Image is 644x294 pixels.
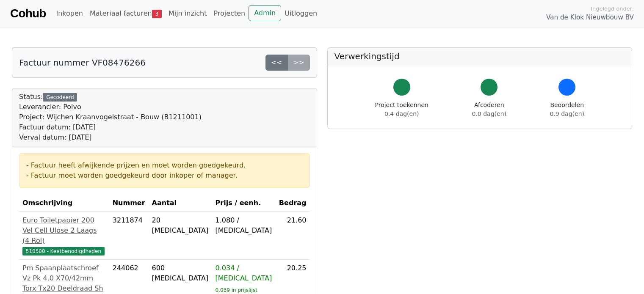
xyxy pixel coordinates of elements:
[216,263,272,283] div: 0.034 / [MEDICAL_DATA]
[212,195,276,212] th: Prijs / eenh.
[22,215,106,246] div: Euro Toiletpapier 200 Vel Cell Ulose 2 Laags (4 Rol)
[19,112,202,122] div: Project: Wijchen Kraanvogelstraat - Bouw (B1211001)
[472,110,506,117] span: 0.0 dag(en)
[43,93,77,102] div: Gecodeerd
[19,122,202,132] div: Factuur datum: [DATE]
[109,195,149,212] th: Nummer
[152,215,209,236] div: 20 [MEDICAL_DATA]
[10,3,46,24] a: Cohub
[334,51,625,61] h5: Verwerkingstijd
[109,212,149,260] td: 3211874
[165,5,210,22] a: Mijn inzicht
[19,58,146,68] h5: Factuur nummer VF08476266
[265,55,288,71] a: <<
[281,5,321,22] a: Uitloggen
[550,110,584,117] span: 0.9 dag(en)
[19,195,109,212] th: Omschrijving
[19,92,202,143] div: Status:
[216,215,272,236] div: 1.080 / [MEDICAL_DATA]
[19,132,202,143] div: Verval datum: [DATE]
[53,5,86,22] a: Inkopen
[19,102,202,112] div: Leverancier: Polvo
[384,110,419,117] span: 0.4 dag(en)
[591,5,634,13] span: Ingelogd onder:
[22,215,106,256] a: Euro Toiletpapier 200 Vel Cell Ulose 2 Laags (4 Rol)510500 - Keetbenodigdheden
[550,101,584,118] div: Beoordelen
[22,247,105,256] span: 510500 - Keetbenodigdheden
[152,263,209,283] div: 600 [MEDICAL_DATA]
[152,10,162,18] span: 3
[546,13,634,22] span: Van de Klok Nieuwbouw BV
[149,195,212,212] th: Aantal
[26,170,303,181] div: - Factuur moet worden goedgekeurd door inkoper of manager.
[216,287,257,293] sub: 0.039 in prijslijst
[249,5,281,21] a: Admin
[210,5,249,22] a: Projecten
[86,5,165,22] a: Materiaal facturen3
[276,195,310,212] th: Bedrag
[22,263,106,294] div: Pm Spaanplaatschroef Vz Pk 4.0 X70/42mm Torx Tx20 Deeldraad Sh
[276,212,310,260] td: 21.60
[26,160,303,170] div: - Factuur heeft afwijkende prijzen en moet worden goedgekeurd.
[375,101,428,118] div: Project toekennen
[472,101,506,118] div: Afcoderen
